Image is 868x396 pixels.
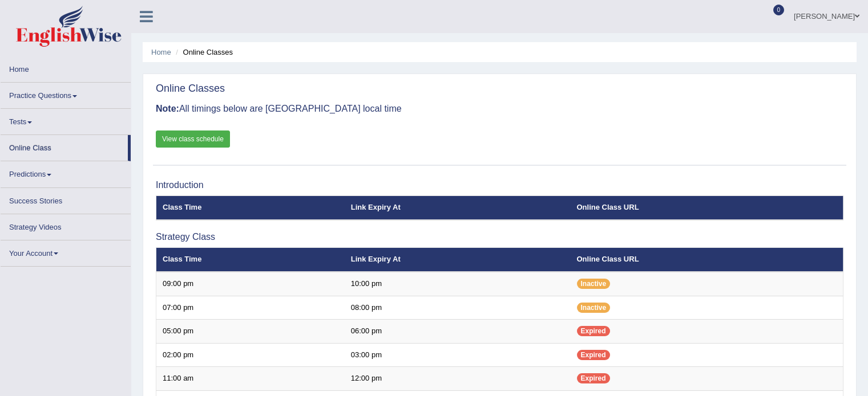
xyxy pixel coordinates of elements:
th: Class Time [156,196,345,220]
th: Online Class URL [571,248,843,272]
b: Note: [156,104,179,113]
th: Class Time [156,248,345,272]
span: Expired [577,350,610,360]
th: Link Expiry At [345,196,571,220]
th: Link Expiry At [345,248,571,272]
td: 03:00 pm [345,343,571,367]
li: Online Classes [173,47,233,58]
span: Expired [577,373,610,383]
td: 07:00 pm [156,296,345,320]
a: Home [1,56,131,79]
a: Home [151,48,171,56]
a: Success Stories [1,188,131,210]
h3: Strategy Class [156,232,843,242]
a: Your Account [1,240,131,263]
a: View class schedule [156,130,230,148]
td: 06:00 pm [345,320,571,344]
h3: All timings below are [GEOGRAPHIC_DATA] local time [156,104,843,114]
h3: Introduction [156,180,843,190]
td: 08:00 pm [345,296,571,320]
td: 12:00 pm [345,367,571,391]
a: Online Class [1,135,128,157]
td: 09:00 pm [156,272,345,296]
th: Online Class URL [571,196,843,220]
span: 0 [773,5,785,15]
span: Inactive [577,303,611,313]
h2: Online Classes [156,83,225,95]
td: 10:00 pm [345,272,571,296]
span: Inactive [577,279,611,289]
a: Tests [1,109,131,131]
a: Predictions [1,161,131,183]
a: Practice Questions [1,83,131,105]
td: 05:00 pm [156,320,345,344]
a: Strategy Videos [1,214,131,236]
td: 11:00 am [156,367,345,391]
span: Expired [577,326,610,336]
td: 02:00 pm [156,343,345,367]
